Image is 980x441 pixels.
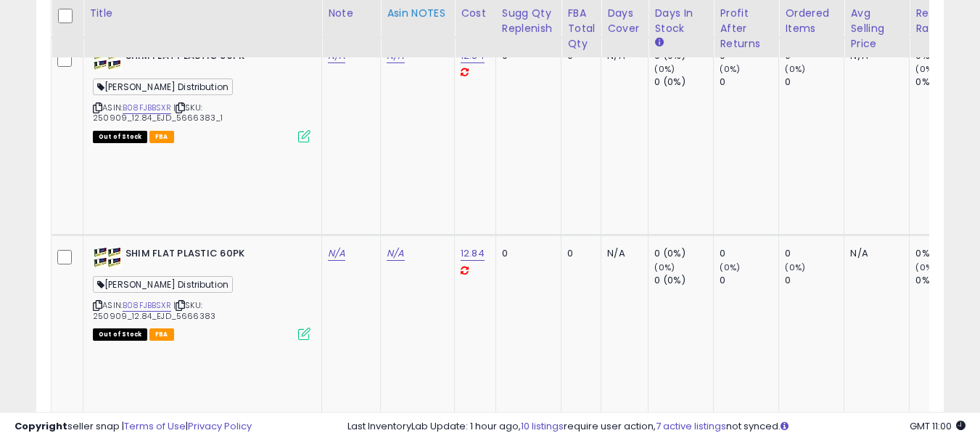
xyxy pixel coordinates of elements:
[93,131,147,143] span: All listings that are currently out of stock and unavailable for purchase on Amazon
[915,63,936,75] small: (0%)
[125,49,302,67] b: SHIM FLAT PLASTIC 60PK
[89,6,316,21] div: Title
[785,63,805,75] small: (0%)
[720,63,740,75] small: (0%)
[785,247,844,260] div: 0
[149,328,174,341] span: FBA
[93,49,310,141] div: ASIN:
[607,247,637,260] div: N/A
[124,419,186,433] a: Terms of Use
[656,419,726,433] a: 7 active listings
[93,328,147,341] span: All listings that are currently out of stock and unavailable for purchase on Amazon
[720,76,778,89] div: 0
[347,420,965,434] div: Last InventoryLab Update: 1 hour ago, require user action, not synced.
[502,6,556,36] div: Sugg Qty Replenish
[654,6,707,36] div: Days In Stock
[328,246,345,261] a: N/A
[123,299,171,312] a: B08FJBBSXR
[850,247,898,260] div: N/A
[915,274,974,287] div: 0%
[910,419,965,433] span: 2025-10-10 11:00 GMT
[461,246,485,261] a: 12.84
[915,262,936,273] small: (0%)
[654,247,713,260] div: 0 (0%)
[785,262,805,273] small: (0%)
[502,247,551,260] div: 0
[93,49,122,70] img: 41iUWcvJtjL._SL40_.jpg
[521,419,564,433] a: 10 listings
[654,274,713,287] div: 0 (0%)
[785,274,844,287] div: 0
[720,262,740,273] small: (0%)
[93,247,310,339] div: ASIN:
[15,419,67,433] strong: Copyright
[915,76,974,89] div: 0%
[654,36,663,49] small: Days In Stock.
[785,6,838,36] div: Ordered Items
[328,6,374,21] div: Note
[915,6,968,36] div: Return Rate
[654,262,675,273] small: (0%)
[720,274,778,287] div: 0
[93,276,233,293] span: [PERSON_NAME] Distribution
[123,102,171,114] a: B08FJBBSXR
[915,247,974,260] div: 0%
[720,6,773,52] div: Profit After Returns
[387,246,404,261] a: N/A
[93,78,233,95] span: [PERSON_NAME] Distribution
[125,247,302,264] b: SHIM FLAT PLASTIC 60PK
[15,420,252,434] div: seller snap | |
[607,6,642,36] div: Days Cover
[149,131,174,143] span: FBA
[188,419,252,433] a: Privacy Policy
[387,6,448,21] div: Asin NOTES
[567,6,595,52] div: FBA Total Qty
[461,6,490,21] div: Cost
[93,102,223,124] span: | SKU: 250909_12.84_EJD_5666383_1
[93,299,215,321] span: | SKU: 250909_12.84_EJD_5666383
[654,63,675,75] small: (0%)
[850,6,903,52] div: Avg Selling Price
[785,76,844,89] div: 0
[567,247,590,260] div: 0
[654,76,713,89] div: 0 (0%)
[93,247,122,268] img: 41iUWcvJtjL._SL40_.jpg
[720,247,778,260] div: 0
